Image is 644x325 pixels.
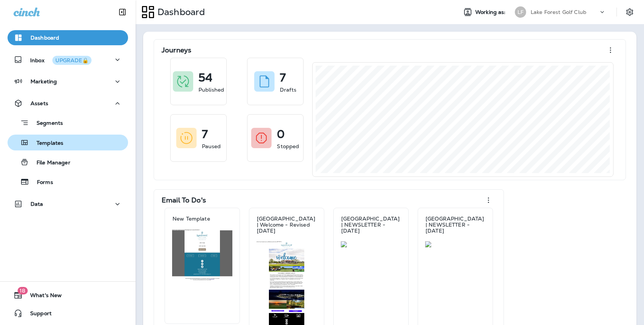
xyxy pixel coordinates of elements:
p: New Template [172,216,210,222]
p: File Manager [29,159,70,167]
p: Inbox [30,56,92,64]
button: InboxUPGRADE🔒 [8,52,128,67]
img: e7d13b44-60e1-433a-ad43-ae43079358df.jpg [172,229,232,281]
p: Dashboard [154,6,205,18]
button: UPGRADE🔒 [52,56,92,65]
button: Segments [8,115,128,131]
p: 7 [202,130,208,138]
p: 54 [198,74,212,81]
p: Drafts [280,86,296,94]
button: Forms [8,174,128,190]
button: Support [8,306,128,321]
p: Assets [31,100,48,106]
button: Marketing [8,74,128,89]
button: Collapse Sidebar [112,5,133,20]
p: [GEOGRAPHIC_DATA] | NEWSLETTER - [DATE] [341,216,401,234]
p: Dashboard [31,35,59,41]
p: Marketing [31,78,57,84]
p: Forms [29,179,53,186]
img: ab64886a-e89a-4363-b485-26f890c10fc4.jpg [425,241,485,247]
p: [GEOGRAPHIC_DATA] | Welcome - Revised [DATE] [257,216,316,234]
p: Paused [202,143,221,150]
button: Dashboard [8,30,128,45]
button: File Manager [8,154,128,170]
div: UPGRADE🔒 [55,58,89,63]
p: [GEOGRAPHIC_DATA] | NEWSLETTER - [DATE] [426,216,485,234]
button: Data [8,196,128,212]
img: 1c3de275-a063-4618-8b7a-4e934bbd633d.jpg [341,241,401,247]
p: Data [31,201,43,207]
p: Segments [29,120,63,127]
p: 0 [277,130,285,138]
p: 7 [280,74,286,81]
p: Email To Do's [162,196,206,204]
span: 18 [17,287,27,294]
p: Lake Forest Golf Club [531,9,586,15]
button: Settings [623,5,636,19]
button: Templates [8,135,128,150]
span: What's New [23,292,62,301]
button: 18What's New [8,288,128,303]
span: Working as: [475,9,507,15]
p: Templates [29,140,63,147]
span: Support [23,310,52,319]
p: Stopped [277,143,299,150]
button: Assets [8,96,128,111]
p: Journeys [162,46,191,54]
div: LF [515,6,526,18]
p: Published [198,86,224,94]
